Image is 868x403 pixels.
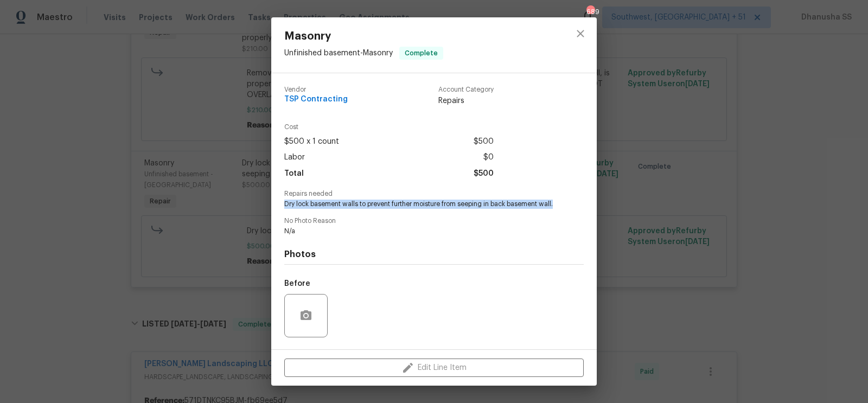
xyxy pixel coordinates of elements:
span: No Photo Reason [284,218,584,225]
span: Repairs [438,95,494,106]
span: Masonry [284,30,443,42]
span: $0 [483,150,494,165]
span: N/a [284,227,554,236]
span: Total [284,166,304,182]
span: $500 x 1 count [284,134,339,150]
span: Repairs needed [284,190,584,197]
span: Complete [400,48,442,59]
span: Dry lock basement walls to prevent further moisture from seeping in back basement wall. [284,200,554,209]
span: Cost [284,124,494,131]
div: 689 [586,7,594,17]
span: TSP Contracting [284,95,348,104]
h4: Photos [284,249,584,260]
span: Account Category [438,86,494,93]
span: Labor [284,150,305,165]
span: $500 [474,134,494,150]
button: close [567,21,593,47]
span: Vendor [284,86,348,93]
span: Unfinished basement - Masonry [284,49,393,57]
span: $500 [474,166,494,182]
h5: Before [284,280,310,287]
